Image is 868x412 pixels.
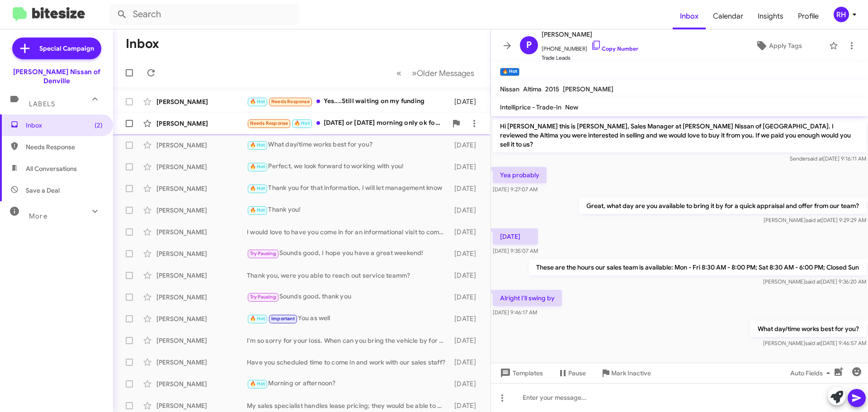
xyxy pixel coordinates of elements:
span: « [396,67,401,79]
span: said at [805,340,821,346]
span: [PERSON_NAME] [563,85,613,93]
span: [PERSON_NAME] [DATE] 9:29:29 AM [764,217,866,223]
div: [DATE] [450,336,483,345]
span: 🔥 Hot [250,99,265,104]
div: I would love to have you come in for an informational visit to compare some options, our inventor... [247,227,450,237]
input: Search [109,4,299,25]
span: Altima [523,85,542,93]
button: Auto Fields [783,365,841,381]
span: New [565,103,578,111]
div: [PERSON_NAME] [156,314,247,323]
span: Sender [DATE] 9:16:11 AM [790,155,866,162]
p: Hi [PERSON_NAME] this is [PERSON_NAME], Sales Manager at [PERSON_NAME] Nissan of [GEOGRAPHIC_DATA... [493,118,866,152]
span: 🔥 Hot [250,207,265,213]
div: Thank you! [247,205,450,215]
span: 🔥 Hot [294,120,310,126]
div: [DATE] [450,206,483,215]
span: 🔥 Hot [250,185,265,191]
div: What day/time works best for you? [247,140,450,150]
div: Thank you, were you able to reach out service teamm? [247,271,450,280]
span: Needs Response [26,142,103,152]
span: (2) [94,121,103,130]
span: [PHONE_NUMBER] [542,40,638,53]
div: [PERSON_NAME] [156,162,247,171]
p: [DATE] [493,228,538,245]
div: Thank you for that information, I will let management know [247,183,450,194]
span: Pause [568,365,586,381]
div: [PERSON_NAME] [156,184,247,193]
div: [DATE] [450,358,483,367]
span: 🔥 Hot [250,316,265,322]
p: Great, what day are you available to bring it by for a quick appraisal and offer from our team? [579,198,866,214]
span: Important [271,316,295,322]
a: Inbox [673,3,706,29]
span: Try Pausing [250,251,276,256]
button: Mark Inactive [593,365,658,381]
div: [PERSON_NAME] [156,249,247,258]
a: Insights [750,3,791,29]
p: These are the hours our sales team is available: Mon - Fri 8:30 AM - 8:00 PM; Sat 8:30 AM - 6:00 ... [529,259,866,275]
div: [DATE] [450,249,483,258]
div: Yes....Still waiting on my funding [247,96,450,107]
span: » [412,67,417,79]
span: All Conversations [26,164,77,173]
a: Copy Number [591,45,638,52]
span: 🔥 Hot [250,142,265,148]
div: [DATE] [450,227,483,237]
button: RH [826,7,858,22]
span: Older Messages [417,68,474,78]
span: Apply Tags [769,38,802,54]
div: [DATE] or [DATE] morning only ok for me [247,118,447,128]
span: Intelliprice - Trade-In [500,103,561,111]
span: 2015 [545,85,559,93]
div: My sales specialist handles lease pricing; they would be able to get you all the information that... [247,401,450,410]
button: Templates [491,365,550,381]
p: Yea probably [493,167,547,183]
a: Special Campaign [12,38,101,59]
span: [PERSON_NAME] [DATE] 9:36:20 AM [763,278,866,285]
div: Sounds good, thank you [247,292,450,302]
div: Sounds good, I hope you have a great weekend! [247,248,450,259]
div: [PERSON_NAME] [156,336,247,345]
span: Templates [498,365,543,381]
p: What day/time works best for you? [750,321,866,337]
div: I'm so sorry for your loss. When can you bring the vehicle by for a quick appraisal and offer? [247,336,450,345]
span: Needs Response [250,120,288,126]
span: [PERSON_NAME] [542,29,638,40]
h1: Inbox [126,37,159,51]
div: Morning or afternoon? [247,379,450,389]
a: Profile [791,3,826,29]
div: [DATE] [450,141,483,150]
div: [PERSON_NAME] [156,227,247,237]
div: You as well [247,313,450,324]
button: Pause [550,365,593,381]
span: [DATE] 9:35:07 AM [493,247,538,254]
span: Mark Inactive [611,365,651,381]
span: More [29,212,47,220]
span: Inbox [26,121,103,130]
div: Perfect, we look forward to working with you! [247,161,450,172]
span: said at [805,278,821,285]
span: Labels [29,100,55,108]
div: [PERSON_NAME] [156,271,247,280]
span: Auto Fields [790,365,834,381]
div: [DATE] [450,271,483,280]
div: [PERSON_NAME] [156,97,247,106]
span: Try Pausing [250,294,276,300]
span: P [526,38,532,52]
div: [PERSON_NAME] [156,119,247,128]
div: [DATE] [450,314,483,323]
div: [DATE] [450,379,483,388]
p: Alright I'll swing by [493,290,562,306]
div: [PERSON_NAME] [156,379,247,388]
div: [DATE] [450,293,483,302]
div: RH [834,7,849,22]
span: 🔥 Hot [250,381,265,387]
a: Calendar [706,3,750,29]
small: 🔥 Hot [500,68,519,76]
span: Nissan [500,85,519,93]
